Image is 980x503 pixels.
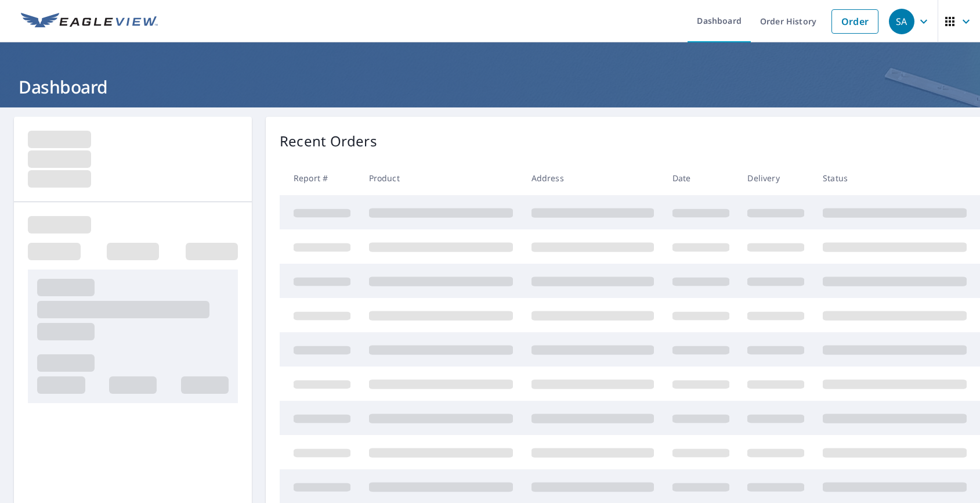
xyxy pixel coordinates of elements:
th: Address [522,161,663,195]
img: EV Logo [21,13,158,30]
th: Date [663,161,739,195]
th: Delivery [738,161,813,195]
p: Recent Orders [280,131,377,152]
a: Order [831,9,878,34]
th: Product [360,161,522,195]
h1: Dashboard [14,75,966,99]
th: Report # [280,161,360,195]
th: Status [813,161,976,195]
div: SA [889,9,914,34]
